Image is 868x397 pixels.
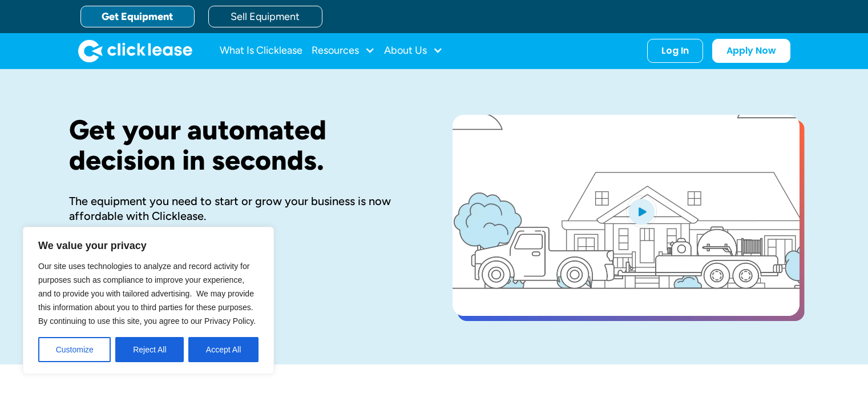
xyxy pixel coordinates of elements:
span: Our site uses technologies to analyze and record activity for purposes such as compliance to impr... [38,262,256,326]
a: open lightbox [453,115,800,316]
div: Log In [661,45,689,57]
button: Accept All [188,337,259,362]
button: Reject All [115,337,184,362]
a: home [78,39,192,62]
a: What Is Clicklease [220,39,302,62]
a: Get Equipment [80,6,195,27]
img: Clicklease logo [78,39,192,62]
a: Sell Equipment [208,6,322,27]
img: Blue play button logo on a light blue circular background [626,195,657,227]
div: The equipment you need to start or grow your business is now affordable with Clicklease. [69,194,416,223]
button: Customize [38,337,111,362]
a: Apply Now [712,39,790,63]
div: Resources [312,39,375,62]
p: We value your privacy [38,239,259,252]
div: We value your privacy [23,227,274,374]
h1: Get your automated decision in seconds. [69,115,416,175]
div: About Us [384,39,443,62]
